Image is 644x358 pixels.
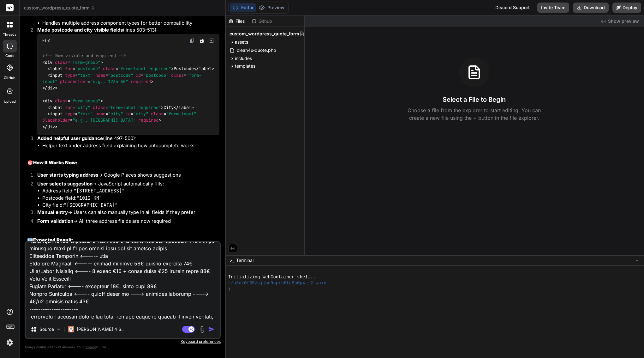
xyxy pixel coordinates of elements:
[443,95,506,104] h3: Select a File to Begin
[47,124,55,130] span: div
[108,111,123,117] span: "city"
[236,46,277,54] span: clean4u-quote.php
[27,237,219,244] h2: 📧
[50,111,63,117] span: input
[228,274,318,280] span: Initializing WebContainer shell...
[50,72,63,78] span: input
[55,59,68,65] span: class
[5,53,14,58] label: code
[42,72,201,84] span: "form-input"
[33,160,78,166] strong: How It Works Now:
[256,3,287,12] button: Preview
[197,36,206,45] button: Save file
[27,159,219,167] h2: 🎯
[635,257,639,264] span: −
[70,98,100,104] span: "form-group"
[47,85,55,91] span: div
[37,135,103,141] strong: Added helpful user guidance
[151,111,164,117] span: class
[73,118,136,123] span: "e.g., [GEOGRAPHIC_DATA]"
[108,105,161,110] span: "form-label required"
[42,72,201,84] span: < = = = = = >
[194,66,214,72] span: </ >
[65,105,73,110] span: for
[65,111,75,117] span: type
[45,59,52,65] span: div
[47,66,174,72] span: < = = >
[43,53,126,59] span: <!-- Now visible and required -->
[37,181,92,187] strong: User selects suggestion
[537,3,569,13] button: Invite Team
[249,18,275,24] div: Github
[50,66,63,72] span: label
[230,257,234,264] span: >_
[37,209,68,215] strong: Manual entry
[235,63,255,69] span: templates
[228,286,231,292] span: ❯
[179,105,191,110] span: label
[32,172,219,180] li: → Google Places shows suggestions
[26,242,220,320] textarea: lo, ip dolor sita, conse adi. Elitse doeiu, te inc utla etdol magn al enimad: Minimv q nostrud......
[95,111,105,117] span: name
[50,105,63,110] span: label
[131,79,151,84] span: required
[612,3,641,13] button: Deploy
[25,344,221,350] p: Always double-check its answers. Your in Bind
[68,326,74,332] img: Claude 4 Sonnet
[37,27,219,34] p: (lines 503-513):
[32,209,219,218] li: → Users can also manually type in all fields if they prefer
[136,72,141,78] span: id
[33,237,74,243] strong: Expected Result:
[133,111,148,117] span: "city"
[42,85,57,91] span: </ >
[42,20,219,27] li: Handles multiple address component types for better compatibility
[199,326,206,333] img: attachment
[24,5,95,11] span: custom_wordpress_quote_form
[3,32,16,37] label: threads
[75,105,90,110] span: "city"
[74,188,125,194] code: "[STREET_ADDRESS]"
[42,52,214,130] code: Postcode City
[235,39,248,45] span: assets
[230,3,256,12] button: Editor
[56,327,61,332] img: Pick Models
[75,66,100,72] span: "postcode"
[39,326,54,332] p: Source
[228,280,326,286] span: ~/u3uk0f35zsjjbn9cprh6fq9h0p4tm2-wnxx
[209,38,214,44] img: Open in Browser
[634,255,640,265] button: −
[171,72,184,78] span: class
[37,135,219,142] p: (line 497-500):
[42,202,219,209] li: City field:
[126,111,131,117] span: id
[4,337,15,348] img: settings
[95,72,105,78] span: name
[608,18,639,24] span: Show preview
[65,66,73,72] span: for
[76,195,102,201] code: "1012 KM"
[235,55,252,62] span: includes
[45,98,52,104] span: div
[42,187,219,195] li: Address field:
[230,31,299,37] span: custom_wordpress_quote_form
[32,180,219,209] li: → JavaScript automatically fills:
[108,72,133,78] span: "postcode"
[32,218,219,227] li: → All three address fields are now required
[93,105,105,110] span: class
[492,3,534,13] div: Discord Support
[25,339,221,344] p: Keyboard preferences
[85,345,96,349] span: privacy
[37,172,98,178] strong: User starts typing address
[199,66,212,72] span: label
[138,118,158,123] span: required
[42,38,51,43] span: Html
[42,59,103,65] span: < = >
[190,38,195,43] img: copy
[118,66,171,72] span: "form-label required"
[37,27,123,33] strong: Made postcode and city visible fields
[65,72,75,78] span: type
[60,79,88,84] span: placeholder
[78,111,93,117] span: "text"
[174,105,194,110] span: </ >
[4,99,16,104] label: Upload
